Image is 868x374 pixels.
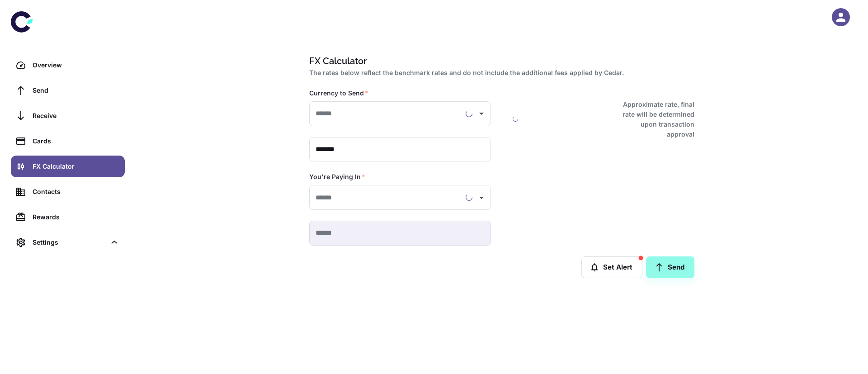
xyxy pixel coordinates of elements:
a: Overview [11,54,125,76]
div: Send [33,85,119,95]
div: Settings [33,237,106,247]
label: You're Paying In [309,172,365,181]
div: Cards [33,136,119,146]
button: Open [475,107,488,120]
h6: Approximate rate, final rate will be determined upon transaction approval [613,99,694,139]
button: Set Alert [581,256,642,278]
h1: FX Calculator [309,54,691,68]
div: Rewards [33,212,119,222]
div: Settings [11,232,125,253]
div: Contacts [33,187,119,197]
a: Rewards [11,206,125,228]
a: Send [646,256,694,278]
button: Open [475,191,488,204]
div: Receive [33,111,119,121]
div: Overview [33,60,119,70]
div: FX Calculator [33,161,119,171]
a: FX Calculator [11,156,125,177]
a: Send [11,80,125,101]
a: Receive [11,105,125,127]
label: Currency to Send [309,89,368,98]
a: Cards [11,130,125,152]
a: Contacts [11,181,125,203]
